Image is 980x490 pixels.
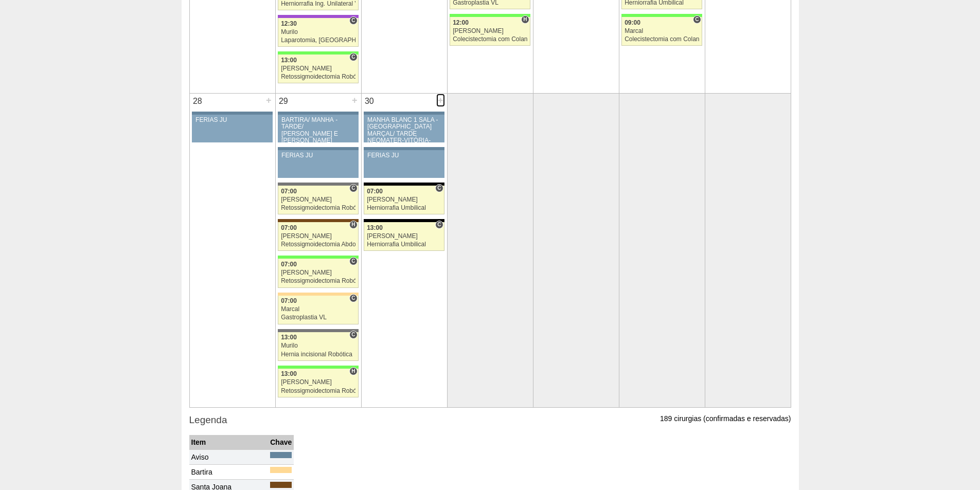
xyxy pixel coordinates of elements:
[625,36,699,43] div: Colecistectomia com Colangiografia VL
[349,331,357,339] span: Consultório
[278,222,358,251] a: H 07:00 [PERSON_NAME] Retossigmoidectomia Abdominal VL
[367,233,441,240] div: [PERSON_NAME]
[453,19,469,26] span: 12:00
[367,241,441,248] div: Herniorrafia Umbilical
[192,112,272,115] div: Key: Aviso
[349,184,357,192] span: Consultório
[350,94,359,107] div: +
[364,186,444,214] a: C 07:00 [PERSON_NAME] Herniorrafia Umbilical
[281,351,355,358] div: Hernia incisional Robótica
[189,413,791,428] h3: Legenda
[195,117,269,123] div: FERIAS JU
[278,259,358,287] a: C 07:00 [PERSON_NAME] Retossigmoidectomia Robótica
[281,20,297,27] span: 12:30
[367,196,441,203] div: [PERSON_NAME]
[281,224,297,231] span: 07:00
[625,19,640,26] span: 09:00
[270,452,292,458] div: Key: Aviso
[278,293,358,296] div: Key: Bartira
[435,184,443,192] span: Consultório
[278,329,358,332] div: Key: Santa Catarina
[278,115,358,142] a: BARTIRA/ MANHÃ - TARDE/ [PERSON_NAME] E [PERSON_NAME]
[281,306,355,313] div: Marcal
[281,1,355,7] div: Herniorrafia Ing. Unilateral VL
[349,294,357,302] span: Consultório
[281,65,355,72] div: [PERSON_NAME]
[281,334,297,341] span: 13:00
[264,94,273,107] div: +
[349,257,357,265] span: Consultório
[281,205,355,211] div: Retossigmoidectomia Robótica
[270,467,292,473] div: Key: Bartira
[693,15,701,24] span: Consultório
[278,186,358,214] a: C 07:00 [PERSON_NAME] Retossigmoidectomia Robótica
[281,388,355,394] div: Retossigmoidectomia Robótica
[281,297,297,304] span: 07:00
[281,269,355,276] div: [PERSON_NAME]
[278,147,358,150] div: Key: Aviso
[270,482,292,488] div: Key: Santa Joana
[278,256,358,259] div: Key: Brasil
[364,219,444,222] div: Key: Blanc
[521,15,529,24] span: Hospital
[281,196,355,203] div: [PERSON_NAME]
[621,14,702,17] div: Key: Brasil
[364,112,444,115] div: Key: Aviso
[364,147,444,150] div: Key: Aviso
[435,221,443,229] span: Consultório
[349,53,357,61] span: Consultório
[276,94,292,109] div: 29
[281,379,355,386] div: [PERSON_NAME]
[621,17,702,46] a: C 09:00 Marcal Colecistectomia com Colangiografia VL
[453,36,527,43] div: Colecistectomia com Colangiografia VL
[364,150,444,178] a: FERIAS JU
[281,152,355,159] div: FERIAS JU
[362,94,378,109] div: 30
[281,188,297,195] span: 07:00
[436,94,445,107] div: +
[278,369,358,397] a: H 13:00 [PERSON_NAME] Retossigmoidectomia Robótica
[278,332,358,361] a: C 13:00 Murilo Hernia incisional Robótica
[281,37,355,44] div: Laparotomia, [GEOGRAPHIC_DATA], Drenagem, Bridas VL
[281,241,355,248] div: Retossigmoidectomia Abdominal VL
[281,261,297,268] span: 07:00
[349,16,357,25] span: Consultório
[367,152,441,159] div: FERIAS JU
[281,314,355,321] div: Gastroplastia VL
[281,74,355,80] div: Retossigmoidectomia Robótica
[660,414,791,424] p: 189 cirurgias (confirmadas e reservadas)
[625,28,699,34] div: Marcal
[364,183,444,186] div: Key: Blanc
[281,57,297,64] span: 13:00
[450,14,530,17] div: Key: Brasil
[190,94,206,109] div: 28
[278,150,358,178] a: FERIAS JU
[192,115,272,142] a: FERIAS JU
[349,221,357,229] span: Hospital
[349,367,357,375] span: Hospital
[281,233,355,240] div: [PERSON_NAME]
[450,17,530,46] a: H 12:00 [PERSON_NAME] Colecistectomia com Colangiografia VL
[268,435,294,450] th: Chave
[281,117,355,144] div: BARTIRA/ MANHÃ - TARDE/ [PERSON_NAME] E [PERSON_NAME]
[281,278,355,284] div: Retossigmoidectomia Robótica
[281,370,297,377] span: 13:00
[281,29,355,35] div: Murilo
[278,366,358,369] div: Key: Brasil
[453,28,527,34] div: [PERSON_NAME]
[278,55,358,83] a: C 13:00 [PERSON_NAME] Retossigmoidectomia Robótica
[278,183,358,186] div: Key: Santa Catarina
[367,224,383,231] span: 13:00
[278,51,358,55] div: Key: Brasil
[189,465,269,480] td: Bartira
[367,117,441,151] div: MANHÃ BLANC 1 SALA -[GEOGRAPHIC_DATA] MARÇAL/ TARDE NEOMATER-VITÓRIA-BARTIRA
[189,435,269,450] th: Item
[278,296,358,324] a: C 07:00 Marcal Gastroplastia VL
[189,450,269,465] td: Aviso
[367,188,383,195] span: 07:00
[278,15,358,18] div: Key: IFOR
[367,205,441,211] div: Herniorrafia Umbilical
[278,112,358,115] div: Key: Aviso
[278,219,358,222] div: Key: Santa Joana
[364,222,444,251] a: C 13:00 [PERSON_NAME] Herniorrafia Umbilical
